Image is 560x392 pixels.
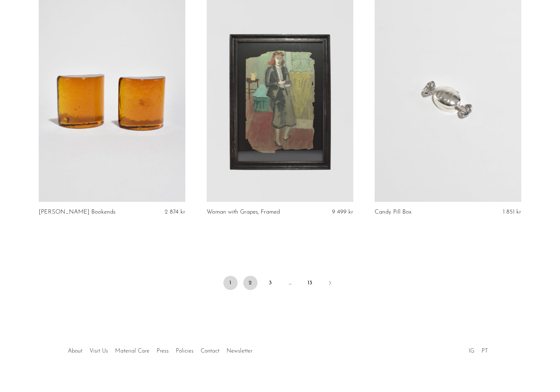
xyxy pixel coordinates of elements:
a: Candy Pill Box [375,209,412,215]
ul: Social Medias [465,343,491,356]
a: IG [469,348,474,354]
span: 1 851 kr [503,209,521,215]
a: 13 [303,276,317,290]
a: Material Care [115,348,149,354]
a: About [68,348,82,354]
a: [PERSON_NAME] Bookends [39,209,115,215]
a: Contact [201,348,219,354]
a: Next [323,276,337,291]
a: Press [157,348,169,354]
a: Visit Us [89,348,108,354]
a: 2 [243,276,257,290]
a: PT [482,348,488,354]
a: 3 [263,276,277,290]
ul: Quick links [64,343,256,356]
span: 1 [223,276,238,290]
span: 9 499 kr [332,209,353,215]
a: Woman with Grapes, Framed [207,209,280,215]
span: … [283,276,297,290]
a: Policies [176,348,194,354]
span: 2 874 kr [165,209,185,215]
